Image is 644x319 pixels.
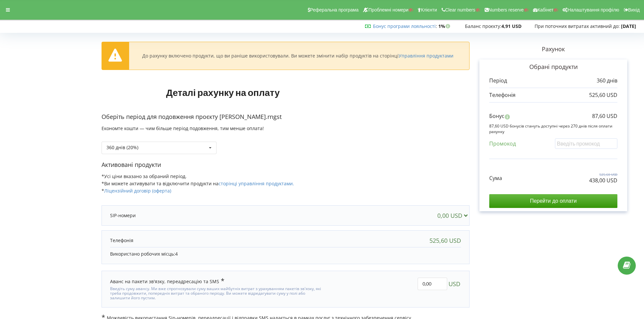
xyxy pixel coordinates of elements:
p: Використано робочих місць: [110,251,461,257]
span: Numbers reserve [489,7,524,12]
p: 360 днів [597,77,617,84]
strong: 1% [438,23,452,29]
p: Період [489,77,507,84]
span: Проблемні номери [368,7,408,12]
a: сторінці управління продуктами. [218,180,294,187]
span: : [373,23,437,29]
span: USD [448,278,460,290]
span: Реферальна програма [310,7,359,12]
div: 525,60 USD [429,237,461,244]
span: Клієнти [421,7,437,12]
div: Введіть суму авансу. Ми вже спрогнозували суму ваших майбутніх витрат з урахуванням пакетів зв'яз... [110,285,326,301]
span: Економте кошти — чим більше період подовження, тим менше оплата! [102,125,264,131]
div: 0,00 USD [437,212,471,219]
p: Рахунок [470,45,637,54]
p: Обрані продукти [489,63,617,71]
div: До рахунку включено продукти, що ви раніше використовували. Ви можете змінити набір продуктів на ... [142,53,453,59]
p: Бонус [489,112,504,120]
span: *Ви можете активувати та відключити продукти на [102,180,294,187]
span: Налаштування профілю [567,7,619,12]
span: Clear numbers [445,7,475,12]
a: Управління продуктами [399,53,453,59]
span: *Усі ціни вказано за обраний період. [102,173,187,179]
input: Введіть промокод [555,138,617,148]
p: 87,60 USD [592,112,617,120]
p: SIP-номери [110,212,136,219]
p: Телефонія [110,237,133,244]
strong: [DATE] [621,23,636,29]
p: Сума [489,174,502,182]
h1: Деталі рахунку на оплату [102,77,344,108]
strong: 4,91 USD [501,23,521,29]
p: 525,60 USD [589,91,617,99]
p: Промокод [489,140,516,148]
span: Баланс проєкту: [465,23,501,29]
div: 360 днів (20%) [106,145,138,150]
span: При поточних витратах активний до: [535,23,620,29]
span: Кабінет [538,7,554,12]
span: Вихід [628,7,640,12]
p: 87,60 USD бонусів стануть доступні через 270 днів після оплати рахунку [489,123,617,134]
p: Оберіть період для подовження проєкту [PERSON_NAME].rngst [102,113,470,121]
p: 525,60 USD [589,172,617,177]
a: Ліцензійний договір (оферта) [104,188,171,194]
input: Перейти до оплати [489,194,617,208]
p: 438,00 USD [589,177,617,184]
p: Телефонія [489,91,516,99]
span: 4 [175,251,178,257]
div: Аванс на пакети зв'язку, переадресацію та SMS [110,278,224,285]
a: Бонус програми лояльності [373,23,436,29]
p: Активовані продукти [102,161,470,169]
